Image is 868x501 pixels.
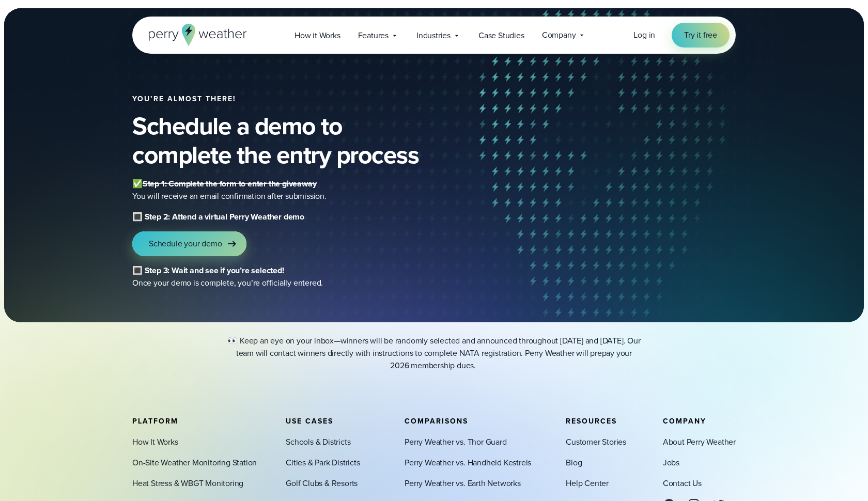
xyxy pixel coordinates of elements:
a: On-Site Weather Monitoring Station [132,457,257,469]
p: You will receive an email confirmation after submission. [132,178,546,202]
span: Comparisons [405,416,468,427]
a: Customer Stories [566,436,626,448]
a: Try it free [672,23,730,48]
span: Try it free [684,29,717,41]
a: Schedule your demo [132,231,246,256]
a: Cities & Park Districts [286,457,360,469]
a: About Perry Weather [663,436,736,448]
a: Golf Clubs & Resorts [286,477,358,490]
h2: Schedule a demo to complete the entry process [132,112,581,169]
a: Heat Stress & WBGT Monitoring [132,477,243,490]
a: How it Works [286,25,349,46]
a: How It Works [132,436,178,448]
a: Help Center [566,477,609,490]
span: Features [358,29,389,42]
span: Use Cases [286,416,333,427]
a: Perry Weather vs. Earth Networks [405,477,521,490]
a: Log in [633,29,655,41]
span: Industries [416,29,451,42]
h2: You’re almost there! [132,95,581,103]
span: Case Studies [478,29,524,42]
p: Once your demo is complete, you’re officially entered. [132,264,546,289]
span: Company [663,416,706,427]
span: How it Works [295,29,340,42]
b: 🔳 Step 2: Attend a virtual Perry Weather demo [132,211,304,223]
span: Platform [132,416,178,427]
a: Perry Weather vs. Thor Guard [405,436,506,448]
a: Case Studies [470,25,533,46]
a: Perry Weather vs. Handheld Kestrels [405,457,531,469]
span: Resources [566,416,617,427]
b: 🔳 Step 3: Wait and see if you’re selected! [132,264,284,276]
a: Blog [566,457,582,469]
s: Step 1: Complete the form to enter the giveaway [143,178,317,190]
a: Jobs [663,457,679,469]
a: Schools & Districts [286,436,350,448]
span: Company [542,29,576,41]
span: Schedule your demo [149,238,222,250]
b: ✅ [132,178,143,190]
a: Contact Us [663,477,702,490]
p: 👀 Keep an eye on your inbox—winners will be randomly selected and announced throughout [DATE] and... [227,335,641,372]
